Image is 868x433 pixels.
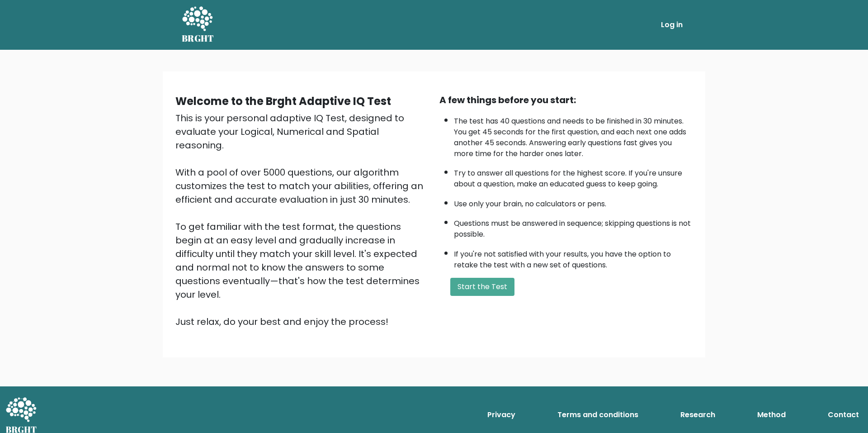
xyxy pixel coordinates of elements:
a: BRGHT [182,4,214,46]
a: Method [754,406,789,424]
li: The test has 40 questions and needs to be finished in 30 minutes. You get 45 seconds for the firs... [454,111,693,159]
li: Use only your brain, no calculators or pens. [454,194,693,209]
li: If you're not satisfied with your results, you have the option to retake the test with a new set ... [454,244,693,271]
div: A few things before you start: [439,93,693,107]
li: Try to answer all questions for the highest score. If you're unsure about a question, make an edu... [454,163,693,190]
a: Privacy [484,406,519,424]
button: Start the Test [450,278,514,296]
a: Contact [824,406,863,424]
li: Questions must be answered in sequence; skipping questions is not possible. [454,214,693,240]
a: Research [677,406,719,424]
h5: BRGHT [182,33,214,44]
a: Log in [657,16,686,34]
a: Terms and conditions [554,406,642,424]
div: This is your personal adaptive IQ Test, designed to evaluate your Logical, Numerical and Spatial ... [175,111,429,328]
b: Welcome to the Brght Adaptive IQ Test [175,94,391,109]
